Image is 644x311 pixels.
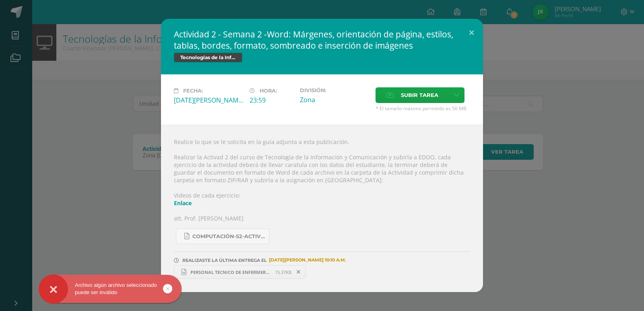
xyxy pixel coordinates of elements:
[376,105,470,112] span: * El tamaño máximo permitido es 50 MB
[260,88,277,94] span: Hora:
[39,282,182,296] div: Archivo algún archivo seleccionado puede ser inválido
[401,88,438,103] span: Subir tarea
[300,87,369,93] label: División:
[267,260,346,260] span: [DATE][PERSON_NAME] 10:10 A.M.
[183,88,203,94] span: Fecha:
[275,269,291,275] span: 15.37KB
[300,95,369,104] div: Zona
[174,53,242,62] span: Tecnologías de la Información y la Comunicación
[174,29,470,51] h2: Actividad 2 - Semana 2 -Word: Márgenes, orientación de página, estilos, tablas, bordes, formato, ...
[186,269,275,275] span: PERSONAL TECNICO DE ENFERMERIA [PERSON_NAME].docx
[174,199,192,207] a: Enlace
[174,96,243,105] div: [DATE][PERSON_NAME]
[460,19,483,46] button: Close (Esc)
[192,233,265,240] span: COMPUTACIÓN-S2-Actividad 2 -4TO DISEÑO Y FINANZAS-Combinación - Correspondencia y tabulaciones - ...
[182,257,267,263] span: REALIZASTE LA ÚLTIMA ENTREGA EL
[292,268,305,276] span: Remover entrega
[250,96,293,105] div: 23:59
[174,265,306,279] a: PERSONAL TECNICO DE ENFERMERIA [PERSON_NAME].docx 15.37KB
[161,125,483,292] div: Realice lo que se le solicita en la guía adjunta a esta publicación. Realizar la Activad 2 del cu...
[176,229,269,244] a: COMPUTACIÓN-S2-Actividad 2 -4TO DISEÑO Y FINANZAS-Combinación - Correspondencia y tabulaciones - ...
